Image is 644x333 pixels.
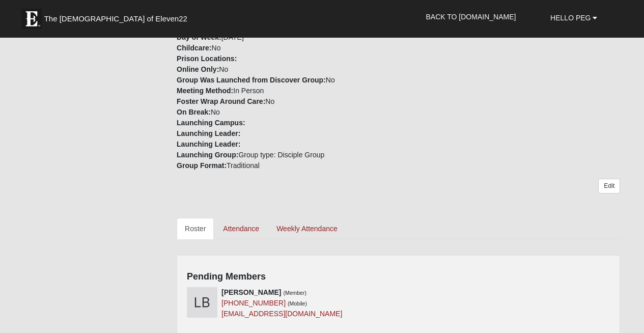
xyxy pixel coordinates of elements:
strong: Launching Campus: [177,119,245,127]
strong: Group Format: [177,161,227,170]
strong: Group Was Launched from Discover Group: [177,76,326,84]
a: [PHONE_NUMBER] [221,299,286,307]
a: [EMAIL_ADDRESS][DOMAIN_NAME] [221,310,342,318]
strong: Meeting Method: [177,87,233,95]
a: The [DEMOGRAPHIC_DATA] of Eleven22 [16,4,220,29]
a: Edit [598,179,620,193]
strong: Childcare: [177,44,211,52]
strong: On Break: [177,108,211,116]
a: Roster [177,218,214,239]
img: Eleven22 logo [21,9,42,29]
h4: Pending Members [187,271,610,283]
a: Attendance [215,218,267,239]
a: Back to [DOMAIN_NAME] [418,4,524,30]
strong: Launching Leader: [177,129,240,137]
strong: [PERSON_NAME] [221,288,281,296]
a: Weekly Attendance [268,218,346,239]
strong: Prison Locations: [177,54,237,63]
strong: Foster Wrap Around Care: [177,97,265,105]
span: The [DEMOGRAPHIC_DATA] of Eleven22 [44,14,187,24]
span: Hello Peg [550,14,591,22]
small: (Member) [283,290,306,296]
small: (Mobile) [288,300,307,307]
strong: Launching Group: [177,151,238,159]
strong: Launching Leader: [177,140,240,148]
a: Hello Peg [543,5,605,31]
strong: Online Only: [177,65,219,73]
